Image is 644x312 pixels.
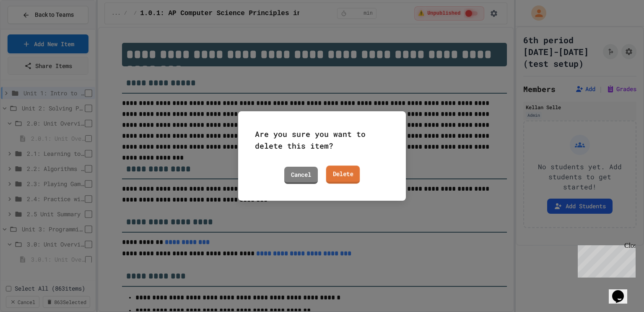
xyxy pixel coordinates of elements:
a: Cancel [284,167,318,184]
div: Chat with us now!Close [3,3,58,53]
iframe: chat widget [609,278,636,304]
iframe: chat widget [574,242,636,278]
a: Delete [326,165,360,184]
div: Are you sure you want to delete this item? [255,128,389,152]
